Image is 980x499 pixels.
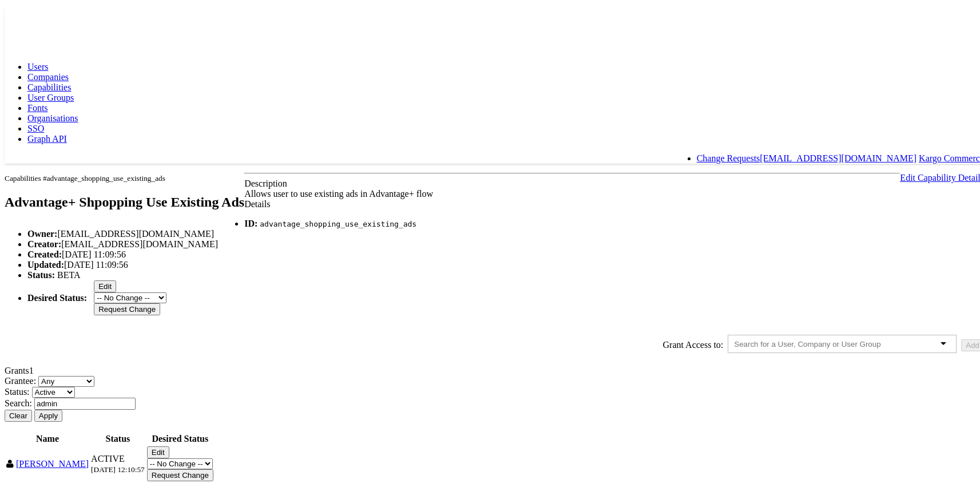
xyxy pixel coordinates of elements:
a: [EMAIL_ADDRESS][DOMAIN_NAME] [760,151,916,161]
small: Capabilities #advantage_shopping_use_existing_ads [5,172,165,180]
b: Status: [27,268,55,278]
a: [PERSON_NAME] [16,457,89,466]
th: Name [6,431,89,442]
span: Grantee: [5,374,36,383]
input: Search for a User, Company or User Group [734,338,901,346]
input: Request Change [94,301,160,313]
a: SSO [27,121,44,131]
th: Status [90,431,145,442]
b: Creator: [27,237,61,247]
label: Grant Access to: [663,338,724,348]
b: Desired Status: [27,291,87,300]
button: Edit [147,444,169,456]
a: Change Requests [697,151,760,161]
a: Companies [27,70,69,80]
button: Clear [5,407,32,419]
a: Graph API [27,132,67,141]
h2: Advantage+ Shpopping Use Existing Ads [5,192,244,208]
a: Capabilities [27,80,71,90]
th: Desired Status [146,431,214,442]
code: advantage_shopping_use_existing_ads [260,217,416,226]
a: Users [27,60,48,69]
b: Owner: [27,227,57,236]
b: ID: [244,216,257,226]
span: BETA [57,268,81,278]
b: Created: [27,247,62,257]
span: ACTIVE [91,452,125,461]
button: Edit [94,278,116,290]
a: Organisations [27,111,78,121]
a: Fonts [27,101,48,110]
span: 1 [29,363,34,373]
span: [DATE] 12:10:57 [91,463,145,472]
input: Request Change [147,467,213,479]
button: Apply [34,407,62,419]
a: User Groups [27,90,74,100]
span: Status: [5,385,30,394]
span: Search: [5,396,32,406]
b: Updated: [27,258,64,267]
span: User [6,457,14,466]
